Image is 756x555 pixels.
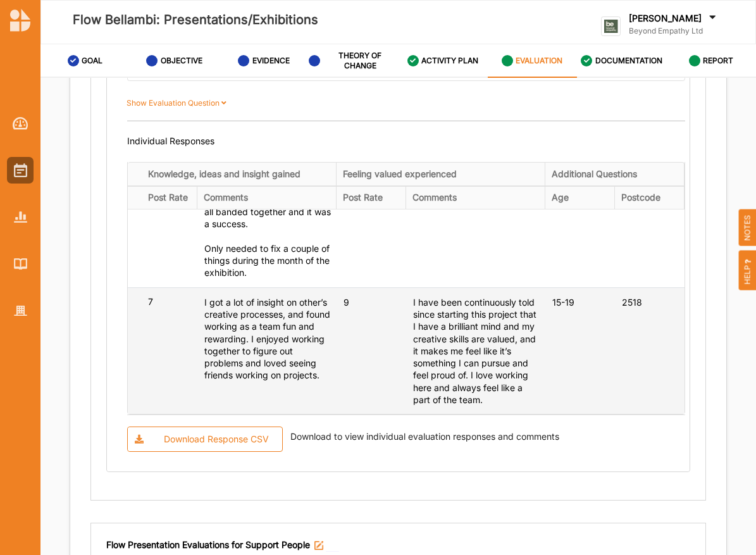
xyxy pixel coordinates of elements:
[7,297,34,324] a: Organisation
[7,204,34,230] a: Reports
[14,211,27,222] img: Reports
[552,192,610,203] div: Age
[7,157,34,184] a: Activities
[14,258,27,269] img: Library
[10,9,30,32] img: logo
[73,9,318,30] label: Flow Bellambi: Presentations/Exhibitions
[14,306,27,316] img: Organisation
[629,26,719,36] label: Beyond Empathy Ltd
[703,56,733,66] label: REPORT
[412,192,540,203] div: Comments
[285,427,560,452] div: Download to view individual evaluation responses and comments
[413,296,541,406] div: I have been continuously told since starting this project that I have a brilliant mind and my cre...
[127,135,685,147] div: Individual Responses
[595,56,662,66] label: DOCUMENTATION
[516,56,562,66] label: EVALUATION
[7,251,34,277] a: Library
[164,433,269,445] div: Download Response CSV
[421,56,478,66] label: ACTIVITY PLAN
[14,163,27,177] img: Activities
[545,162,685,186] th: Additional Questions
[343,192,401,203] div: Post Rate
[621,192,664,203] div: Postcode
[82,56,102,66] label: GOAL
[252,56,290,66] label: EVIDENCE
[344,297,349,308] span: 9
[13,117,28,130] img: Dashboard
[106,539,310,551] label: Flow Presentation Evaluations for Support People
[629,13,702,24] label: [PERSON_NAME]
[127,97,231,109] label: Show Evaluation Question
[337,162,545,186] th: Feeling valued experienced
[148,296,153,307] span: 7
[161,56,202,66] label: OBJECTIVE
[127,427,283,452] button: Download Response CSV
[204,192,332,203] div: Comments
[204,296,332,382] div: I got a lot of insight on other’s creative processes, and found working as a team fun and rewardi...
[601,16,621,36] img: logo
[7,110,34,137] a: Dashboard
[552,296,610,308] div: 15-19
[314,541,323,550] img: icon
[622,296,665,308] div: 2518
[323,51,398,71] label: THEORY OF CHANGE
[148,192,192,203] div: Post Rate
[128,162,337,186] th: Knowledge, ideas and insight gained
